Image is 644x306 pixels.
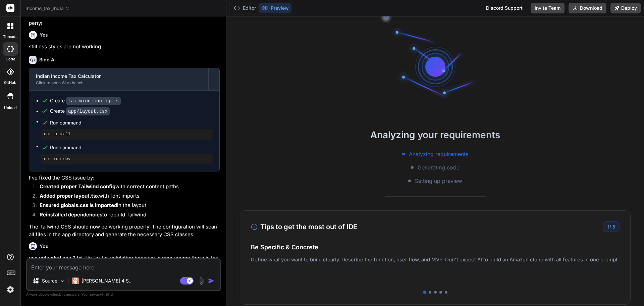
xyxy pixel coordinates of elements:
div: Create [50,108,110,115]
div: / [603,221,620,232]
div: Create [50,97,121,104]
button: Indian Income Tax CalculatorClick to open Workbench [29,68,208,90]
img: attachment [198,277,205,285]
span: Analyzing requirements [409,150,468,158]
strong: Created proper Tailwind config [40,183,115,190]
li: in the layout [34,202,220,211]
span: Setting up preview [415,177,462,185]
strong: Added proper layout.tsx [40,193,99,199]
div: Indian Income Tax Calculator [36,73,202,80]
p: The Tailwind CSS should now be working properly! The configuration will scan all files in the app... [29,223,220,238]
button: Invite Team [531,3,565,13]
p: [PERSON_NAME] 4 S.. [82,277,131,284]
p: Always double-check its answers. Your in Bind [26,291,221,298]
p: Source [42,277,57,284]
div: Click to open Workbench [36,80,202,86]
pre: npm run dev [44,156,210,162]
span: Run command [50,144,213,151]
label: threads [3,34,17,40]
button: Download [569,3,606,13]
p: use uploaded new2.txt file for tax calulation because in new regime there is tax exemption upto 1... [29,254,220,269]
label: GitHub [4,80,16,86]
code: tailwind.config.js [66,97,121,105]
button: Editor [231,3,259,13]
p: I've fixed the CSS issue by: [29,174,220,182]
label: Upload [4,105,17,111]
div: Discord Support [482,3,527,13]
span: 5 [612,224,615,229]
h6: You [40,32,49,38]
strong: Ensured globals.css is imported [40,202,117,208]
span: Run command [50,119,213,126]
img: settings [5,284,16,295]
img: Claude 4 Sonnet [72,277,79,284]
span: income_tax_india [25,5,70,12]
li: to rebuild Tailwind [34,211,220,220]
button: Deploy [610,3,641,13]
button: Preview [259,3,291,13]
label: code [6,56,15,62]
h4: Be Specific & Concrete [251,243,620,252]
img: icon [208,277,215,284]
span: 1 [607,224,609,229]
li: with font imports [34,192,220,202]
span: Generating code [418,163,460,171]
h6: Bind AI [39,56,56,63]
pre: npm install [44,132,210,137]
span: privacy [90,292,102,296]
strong: Reinstalled dependencies [40,211,102,218]
p: still css styles are not working [29,43,220,51]
code: app/layout.tsx [66,107,110,115]
img: Pick Models [59,278,65,284]
li: with correct content paths [34,183,220,192]
h3: Tips to get the most out of IDE [251,222,357,232]
h2: Analyzing your requirements [226,128,644,142]
h6: You [40,243,49,250]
